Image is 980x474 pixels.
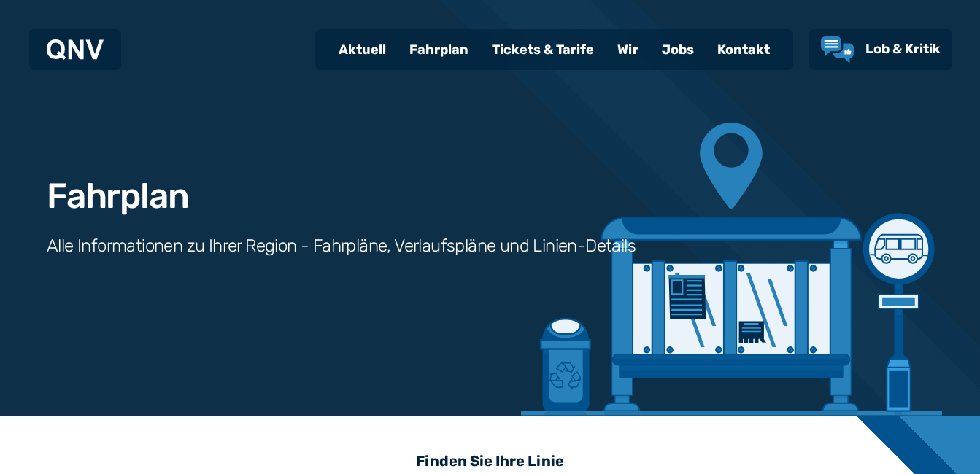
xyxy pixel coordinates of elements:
img: QNV Logo [47,39,104,60]
a: Aktuell [327,31,398,69]
a: Kontakt [706,31,782,69]
a: Jobs [650,31,706,69]
h1: Fahrplan [47,179,188,214]
a: Lob & Kritik [821,36,941,63]
h3: Alle Informationen zu Ihrer Region - Fahrpläne, Verlaufspläne und Linien-Details [47,234,636,257]
a: Fahrplan [398,31,480,69]
a: QNV Logo [47,35,104,64]
a: Wir [606,31,650,69]
a: Tickets & Tarife [480,31,606,69]
span: Lob & Kritik [865,41,941,57]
